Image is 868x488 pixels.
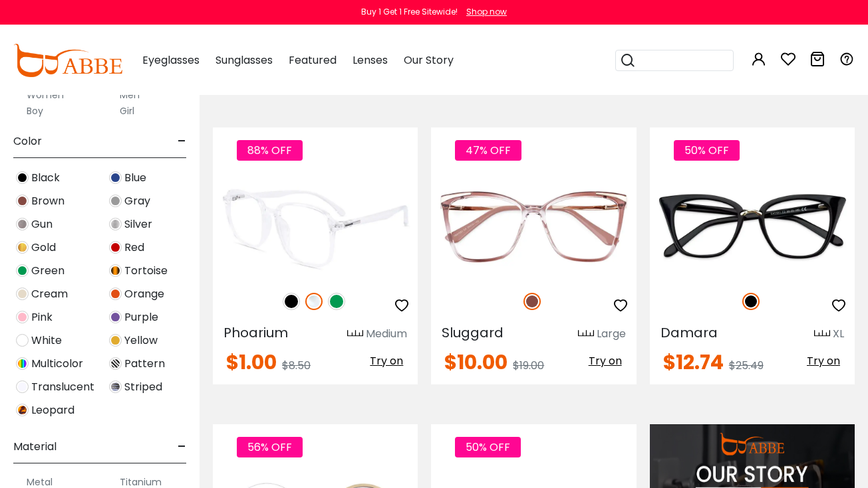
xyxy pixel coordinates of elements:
span: Gun [31,217,53,233]
span: - [178,126,186,158]
img: Green [16,265,29,278]
span: Phoarium [223,324,288,343]
span: Lenses [353,53,388,68]
span: $12.74 [663,349,724,377]
span: $25.49 [729,359,764,374]
img: Clear [305,293,323,311]
span: Green [31,264,65,280]
img: Black [742,293,760,311]
span: Silver [124,217,152,233]
span: Multicolor [31,357,83,372]
img: Pink [16,311,29,324]
span: Cream [31,287,68,303]
img: Purple [109,311,122,324]
img: Tortoise [109,265,122,278]
button: Try on [366,353,407,370]
span: Eyeglasses [142,53,200,68]
span: $8.50 [282,359,311,374]
label: Women [27,88,64,104]
span: Tortoise [124,264,168,280]
div: Medium [366,327,407,343]
span: Gray [124,194,150,210]
span: Try on [589,354,622,369]
button: Try on [585,353,626,370]
button: Try on [803,353,844,370]
img: Brown Sluggard - TR ,Universal Bridge Fit [431,176,636,278]
a: Shop now [460,7,507,18]
img: Translucent [16,381,29,394]
img: Gold [16,242,29,254]
span: Our Story [404,53,454,68]
img: Striped [109,381,122,394]
img: size ruler [814,330,830,340]
img: size ruler [578,330,594,340]
img: Pattern [109,358,122,370]
span: Purple [124,310,158,326]
span: Sunglasses [216,53,273,68]
img: Orange [109,288,122,301]
span: $10.00 [444,349,507,377]
span: Color [13,126,42,158]
label: Girl [120,104,134,120]
img: Gun [16,218,29,231]
img: Yellow [109,335,122,347]
span: $1.00 [226,349,277,377]
img: Leopard [16,404,29,417]
span: Blue [124,171,146,187]
img: Black Damara - Acetate,Metal ,Universal Bridge Fit [650,176,855,278]
img: Brown [523,293,541,311]
span: Gold [31,240,56,256]
span: Sluggard [442,324,504,343]
span: Brown [31,194,65,210]
span: Try on [807,354,840,369]
span: 47% OFF [455,141,521,161]
img: Fclear Phoarium - Plastic ,Universal Bridge Fit [213,176,418,278]
span: Leopard [31,403,74,419]
div: Large [597,327,626,343]
img: Gray [109,195,122,208]
img: Multicolor [16,358,29,370]
span: 88% OFF [237,141,303,161]
span: Translucent [31,380,94,396]
span: Red [124,240,144,256]
span: Featured [289,53,337,68]
span: 50% OFF [674,141,740,161]
img: Brown [16,195,29,208]
label: Boy [27,104,43,120]
span: Material [13,432,57,463]
span: Black [31,171,60,187]
div: XL [833,327,844,343]
span: $19.00 [513,359,544,374]
label: Men [120,88,140,104]
span: Pink [31,310,53,326]
span: 50% OFF [455,438,521,458]
span: Damara [660,324,718,343]
img: size ruler [347,330,363,340]
div: Shop now [466,7,507,19]
div: Buy 1 Get 1 Free Sitewide! [361,7,458,19]
span: Pattern [124,357,165,372]
img: Cream [16,288,29,301]
span: - [178,432,186,463]
span: Orange [124,287,164,303]
img: Red [109,242,122,254]
img: Blue [109,172,122,185]
img: Silver [109,218,122,231]
span: Striped [124,380,162,396]
img: Black [283,293,300,311]
img: Green [328,293,345,311]
span: White [31,333,62,349]
span: Try on [370,354,403,369]
img: Black [16,172,29,185]
img: abbeglasses.com [13,44,122,78]
span: 56% OFF [237,438,303,458]
img: White [16,335,29,347]
span: Yellow [124,333,158,349]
